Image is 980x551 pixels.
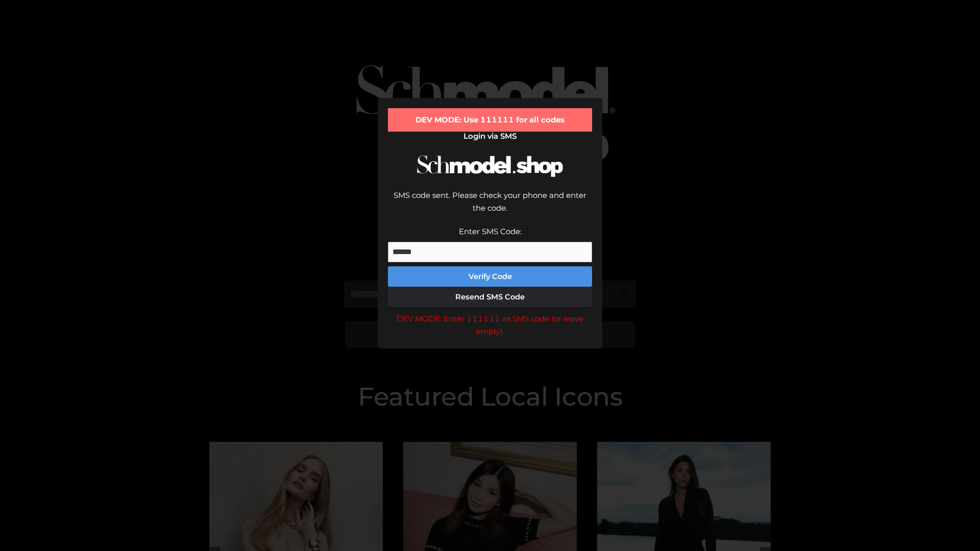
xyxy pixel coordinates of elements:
div: DEV MODE: Use 111111 for all codes [388,108,592,132]
div: SMS code sent. Please check your phone and enter the code. [388,189,592,225]
label: Enter SMS Code: [459,227,522,236]
h2: Login via SMS [388,132,592,141]
div: DEV MODE: Enter 111111 as SMS code (or leave empty). [388,312,592,338]
button: Resend SMS Code [388,287,592,307]
button: Verify Code [388,266,592,287]
img: Schmodel Logo [413,146,567,186]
